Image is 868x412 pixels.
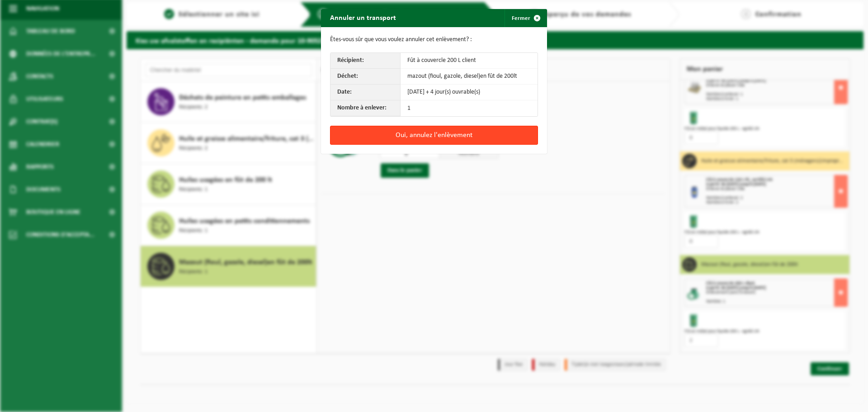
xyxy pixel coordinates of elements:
button: Oui, annulez l'enlèvement [330,126,538,145]
td: mazout (fioul, gazole, diesel)en fût de 200lt [401,69,538,85]
p: Êtes-vous sûr que vous voulez annuler cet enlèvement? : [330,36,538,43]
th: Nombre à enlever: [330,100,401,116]
td: 1 [401,100,538,116]
td: [DATE] + 4 jour(s) ouvrable(s) [401,85,538,100]
button: Fermer [505,9,546,27]
th: Déchet: [330,69,401,85]
th: Récipient: [330,53,401,69]
h2: Annuler un transport [321,9,405,26]
td: Fût à couvercle 200 L client [401,53,538,69]
th: Date: [330,85,401,100]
